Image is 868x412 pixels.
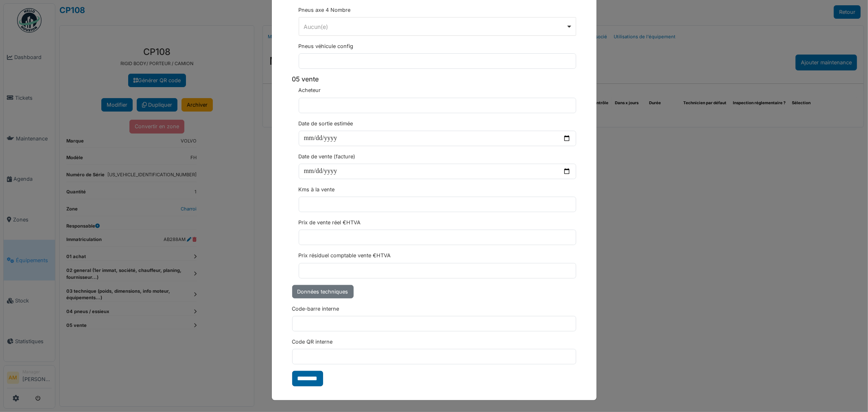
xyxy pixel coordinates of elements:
[299,219,361,226] label: Prix de vente réel €HTVA
[292,75,576,83] h6: 05 vente
[304,22,566,31] div: Aucun(e)
[292,305,339,313] label: Code-barre interne
[299,186,335,193] label: Kms à la vente
[299,86,321,94] label: Acheteur
[292,338,333,346] label: Code QR interne
[299,120,353,127] label: Date de sortie estimée
[292,285,354,298] div: Données techniques
[299,153,356,160] label: Date de vente (facture)
[299,252,391,259] label: Prix résiduel comptable vente €HTVA
[299,6,351,14] label: Pneus axe 4 Nombre
[299,42,354,50] label: Pneus véhicule config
